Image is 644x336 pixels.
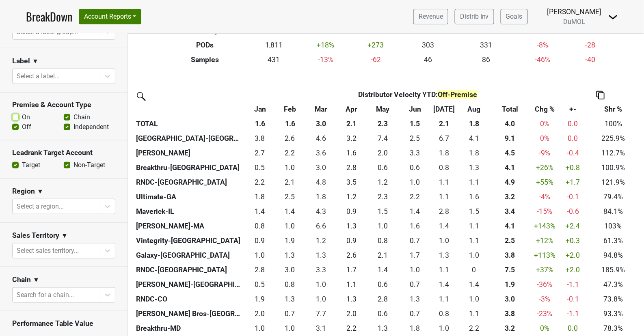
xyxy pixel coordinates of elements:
[134,160,245,175] th: Breakthru-[GEOGRAPHIC_DATA]
[491,277,529,292] th: 1.9057948717948716
[339,265,364,275] div: 1.7
[307,192,335,202] div: 1.8
[275,263,305,277] td: 2.9966666666666666
[562,133,584,144] div: 0.0
[368,265,398,275] div: 1.4
[12,276,31,284] h3: Chain
[400,102,430,116] th: Jun: activate to sort column ascending
[339,235,364,246] div: 0.9
[564,18,586,26] span: DuMOL
[161,38,250,52] th: PODs
[247,177,273,187] div: 2.2
[432,162,456,173] div: 0.8
[305,263,337,277] td: 3.255
[460,250,488,261] div: 1.0
[339,162,364,173] div: 2.8
[400,131,430,146] td: 2.5434782608695654
[245,248,275,263] td: 1
[22,112,30,122] label: On
[562,148,584,158] div: -0.4
[247,148,273,158] div: 2.7
[493,162,528,173] div: 4.1
[491,190,529,204] th: 3.1953846153846155
[79,9,141,24] button: Account Reports
[134,102,245,116] th: &nbsp;: activate to sort column ascending
[402,162,428,173] div: 0.6
[245,102,275,116] th: Jan: activate to sort column ascending
[400,160,430,175] td: 0.5760000000000001
[134,116,245,131] th: TOTAL
[458,102,491,116] th: Aug: activate to sort column ascending
[305,102,337,116] th: Mar: activate to sort column ascending
[413,9,448,24] a: Revenue
[277,133,303,144] div: 2.6
[161,52,250,67] th: Samples
[22,122,31,132] label: Off
[562,206,584,217] div: -0.6
[402,192,428,202] div: 2.2
[430,131,458,146] td: 6.684847826086957
[491,219,529,233] th: 4.14656
[337,277,366,292] td: 1.1428571428571428
[134,248,245,263] th: Galaxy-[GEOGRAPHIC_DATA]
[337,263,366,277] td: 1.6640000000000001
[529,160,560,175] td: +26 %
[305,116,337,131] th: 3.0
[400,263,430,277] td: 0.9725
[337,146,366,160] td: 1.5555833333333335
[305,248,337,263] td: 1.291625
[275,204,305,219] td: 1.4285714285714286
[353,38,399,52] td: +273
[73,160,105,170] label: Non-Target
[399,38,457,52] td: 303
[305,146,337,160] td: 3.563241379310345
[245,175,275,190] td: 2.2142857142857144
[277,221,303,231] div: 1.0
[134,233,245,248] th: Vintegrity-[GEOGRAPHIC_DATA]
[134,204,245,219] th: Maverick-IL
[366,263,400,277] td: 1.4325
[458,160,491,175] td: 1.333421052631579
[366,219,400,233] td: 1
[134,263,245,277] th: RNDC-[GEOGRAPHIC_DATA]
[305,277,337,292] td: 0.9561052631578948
[247,250,273,261] div: 1.0
[275,233,305,248] td: 1.9306666666666665
[460,221,488,231] div: 1.1
[493,265,528,275] div: 7.5
[277,177,303,187] div: 2.1
[430,175,458,190] td: 1.1261081081081081
[353,52,399,67] td: -62
[430,102,458,116] th: Jul: activate to sort column ascending
[339,133,364,144] div: 3.2
[245,116,275,131] th: 1.6
[368,133,398,144] div: 7.4
[366,146,400,160] td: 2.0434782608695654
[562,192,584,202] div: -0.1
[275,116,305,131] th: 1.6
[307,235,335,246] div: 1.2
[275,102,305,116] th: Feb: activate to sort column ascending
[307,250,335,261] div: 1.3
[529,219,560,233] td: +143 %
[337,175,366,190] td: 3.4705882352941178
[247,265,273,275] div: 2.8
[399,52,457,67] td: 46
[529,204,560,219] td: -15 %
[134,89,147,102] img: filter
[457,38,515,52] td: 331
[458,131,491,146] td: 4.051282051282051
[586,233,641,248] td: 61.3%
[432,177,456,187] div: 1.1
[366,190,400,204] td: 2.296666666666667
[245,190,275,204] td: 1.7916666666666667
[430,160,458,175] td: 0.843875
[402,235,428,246] div: 0.7
[432,148,456,158] div: 1.8
[493,133,528,144] div: 9.1
[402,206,428,217] div: 1.4
[339,177,364,187] div: 3.5
[134,131,245,146] th: [GEOGRAPHIC_DATA]-[GEOGRAPHIC_DATA]
[400,190,430,204] td: 2.2222222222222223
[430,146,458,160] td: 1.783962962962963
